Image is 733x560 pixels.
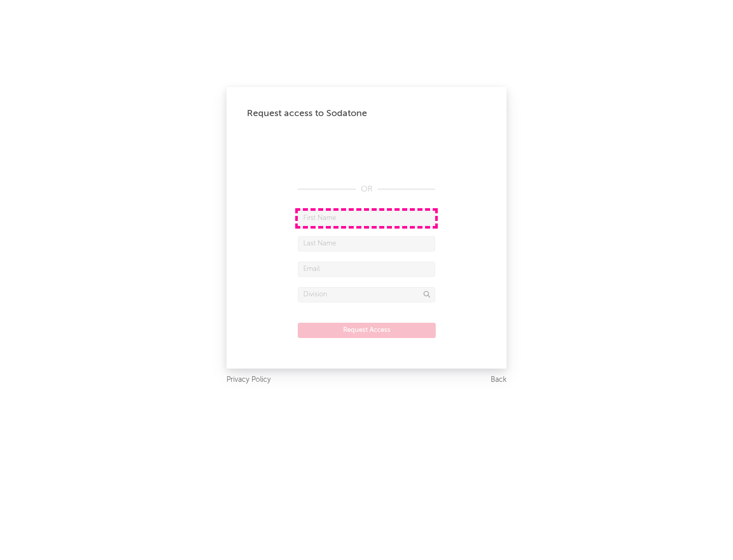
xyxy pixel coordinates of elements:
[491,374,506,386] a: Back
[298,262,435,277] input: Email
[298,323,436,338] button: Request Access
[298,287,435,302] input: Division
[298,236,435,251] input: Last Name
[298,211,435,226] input: First Name
[227,374,271,386] a: Privacy Policy
[298,183,435,195] div: OR
[247,107,486,120] div: Request access to Sodatone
